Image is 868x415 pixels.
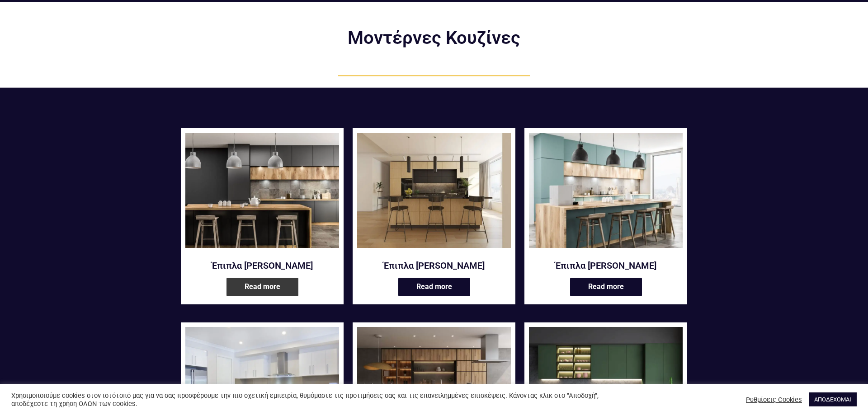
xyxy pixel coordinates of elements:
[226,278,298,296] a: Read more about “Έπιπλα κουζίνας Anakena”
[325,29,542,47] h2: Μοντέρνες Κουζίνες
[185,133,339,248] img: Μοντέρνα έπιπλα κουζίνας Anakena
[11,392,603,408] div: Χρησιμοποιούμε cookies στον ιστότοπό μας για να σας προσφέρουμε την πιο σχετική εμπειρία, θυμόμασ...
[809,392,857,406] a: ΑΠΟΔΕΧΟΜΑΙ
[398,278,470,296] a: Read more about “Έπιπλα κουζίνας Arashi”
[357,260,511,271] a: Έπιπλα [PERSON_NAME]
[529,260,683,271] a: Έπιπλα [PERSON_NAME]
[570,278,642,296] a: Read more about “Έπιπλα κουζίνας Beibu”
[746,396,802,404] a: Ρυθμίσεις Cookies
[357,133,511,254] a: Arashi κουζίνα
[529,133,683,254] a: CUSTOM-ΕΠΙΠΛΑ-ΚΟΥΖΙΝΑΣ-BEIBU-ΣΕ-ΠΡΑΣΙΝΟ-ΧΡΩΜΑ-ΜΕ-ΞΥΛΟ
[185,133,339,254] a: Anakena κουζίνα
[185,260,339,271] a: Έπιπλα [PERSON_NAME]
